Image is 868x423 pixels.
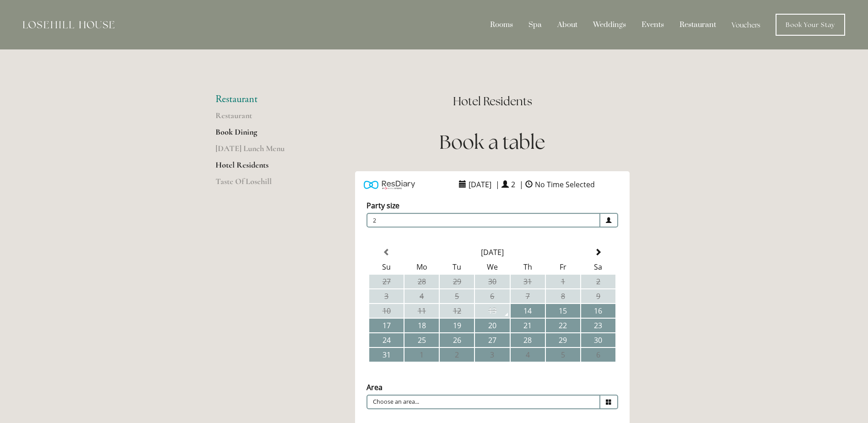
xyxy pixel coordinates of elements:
[404,319,439,332] td: 18
[369,304,404,318] td: 10
[519,179,523,190] span: |
[581,275,615,288] td: 2
[546,304,580,318] td: 15
[367,201,399,211] label: Party size
[404,333,439,347] td: 25
[404,348,439,362] td: 1
[466,177,494,192] span: [DATE]
[483,16,520,33] div: Rooms
[511,333,545,347] td: 28
[581,304,615,318] td: 16
[581,260,615,274] th: Sa
[546,348,580,362] td: 5
[23,21,114,28] img: Losehill House
[511,319,545,332] td: 21
[511,289,545,303] td: 7
[404,275,439,288] td: 28
[216,143,303,160] a: [DATE] Lunch Menu
[581,319,615,332] td: 23
[776,14,845,36] a: Book Your Stay
[364,178,415,191] img: Powered by ResDiary
[383,249,390,256] span: Previous Month
[440,304,474,318] td: 12
[546,319,580,332] td: 22
[509,177,518,192] span: 2
[367,382,383,392] label: Area
[475,348,509,362] td: 3
[546,260,580,274] th: Fr
[725,16,767,33] a: Vouchers
[369,289,404,303] td: 3
[440,275,474,288] td: 29
[369,260,404,274] th: Su
[216,110,303,127] a: Restaurant
[440,319,474,332] td: 19
[404,245,580,259] th: Select Month
[440,333,474,347] td: 26
[673,16,723,33] div: Restaurant
[581,289,615,303] td: 9
[404,304,439,318] td: 11
[216,127,303,143] a: Book Dining
[404,289,439,303] td: 4
[369,275,404,288] td: 27
[635,16,671,33] div: Events
[475,275,509,288] td: 30
[440,348,474,362] td: 2
[332,93,653,109] h2: Hotel Residents
[533,177,597,192] span: No Time Selected
[216,93,303,105] li: Restaurant
[586,16,633,33] div: Weddings
[216,176,303,193] a: Taste Of Losehill
[546,333,580,347] td: 29
[475,319,509,332] td: 20
[581,348,615,362] td: 6
[369,333,404,347] td: 24
[546,289,580,303] td: 8
[475,260,509,274] th: We
[511,260,545,274] th: Th
[522,16,549,33] div: Spa
[496,179,500,190] span: |
[475,289,509,303] td: 6
[367,213,600,228] span: 2
[404,260,439,274] th: Mo
[511,275,545,288] td: 31
[550,16,584,33] div: About
[369,319,404,332] td: 17
[475,333,509,347] td: 27
[440,289,474,303] td: 5
[440,260,474,274] th: Tu
[475,304,509,318] td: 13
[581,333,615,347] td: 30
[511,304,545,318] td: 14
[332,129,653,156] h1: Book a table
[594,249,602,256] span: Next Month
[369,348,404,362] td: 31
[511,348,545,362] td: 4
[546,275,580,288] td: 1
[216,160,303,176] a: Hotel Residents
